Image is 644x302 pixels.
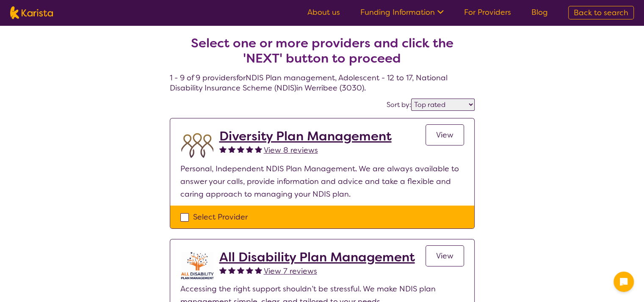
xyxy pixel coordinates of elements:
span: View [436,251,453,261]
a: View 8 reviews [264,144,318,156]
img: fullstar [228,266,235,274]
img: duqvjtfkvnzb31ymex15.png [180,129,214,162]
span: View 8 reviews [264,145,318,155]
a: Blog [531,7,548,17]
img: fullstar [219,146,227,153]
span: View [436,130,453,140]
a: About us [307,7,340,17]
img: fullstar [255,146,262,153]
img: fullstar [237,266,244,274]
img: fullstar [228,146,235,153]
label: Sort by: [387,100,411,109]
span: Back to search [574,8,628,18]
img: Karista logo [10,6,53,19]
img: fullstar [255,266,262,274]
p: Personal, Independent NDIS Plan Management. We are always available to answer your calls, provide... [180,162,464,200]
a: Funding Information [360,7,444,17]
img: fullstar [237,146,244,153]
a: View [426,245,464,266]
img: at5vqv0lot2lggohlylh.jpg [180,250,214,283]
a: View [426,124,464,146]
a: For Providers [464,7,511,17]
a: Diversity Plan Management [219,129,392,144]
h4: 1 - 9 of 9 providers for NDIS Plan management , Adolescent - 12 to 17 , National Disability Insur... [170,15,475,93]
a: Back to search [568,6,634,19]
a: All Disability Plan Management [219,250,415,265]
h2: Select one or more providers and click the 'NEXT' button to proceed [180,36,464,66]
img: fullstar [219,266,227,274]
img: fullstar [246,266,253,274]
span: View 7 reviews [264,266,317,276]
a: View 7 reviews [264,265,317,277]
img: fullstar [246,146,253,153]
